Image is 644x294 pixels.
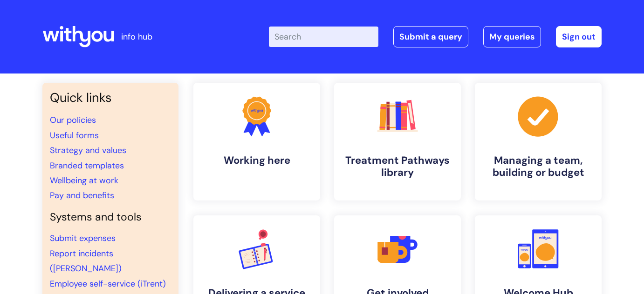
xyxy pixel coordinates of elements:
a: Useful forms [50,130,99,141]
a: Strategy and values [50,145,126,156]
h3: Quick links [50,90,171,105]
a: Submit a query [393,26,468,47]
a: Employee self-service (iTrent) [50,278,166,289]
a: Working here [193,83,320,200]
input: Search [269,27,378,47]
p: info hub [121,29,152,44]
a: My queries [483,26,541,47]
a: Wellbeing at work [50,175,118,186]
h4: Systems and tools [50,211,171,224]
a: Our policies [50,114,96,126]
a: Branded templates [50,160,124,171]
h4: Managing a team, building or budget [482,154,594,179]
a: Pay and benefits [50,190,114,201]
a: Submit expenses [50,233,116,244]
a: Report incidents ([PERSON_NAME]) [50,248,122,274]
h4: Treatment Pathways library [342,154,453,179]
h4: Working here [201,154,313,167]
a: Sign out [556,26,602,47]
div: | - [269,26,602,47]
a: Managing a team, building or budget [475,83,602,200]
a: Treatment Pathways library [334,83,461,200]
